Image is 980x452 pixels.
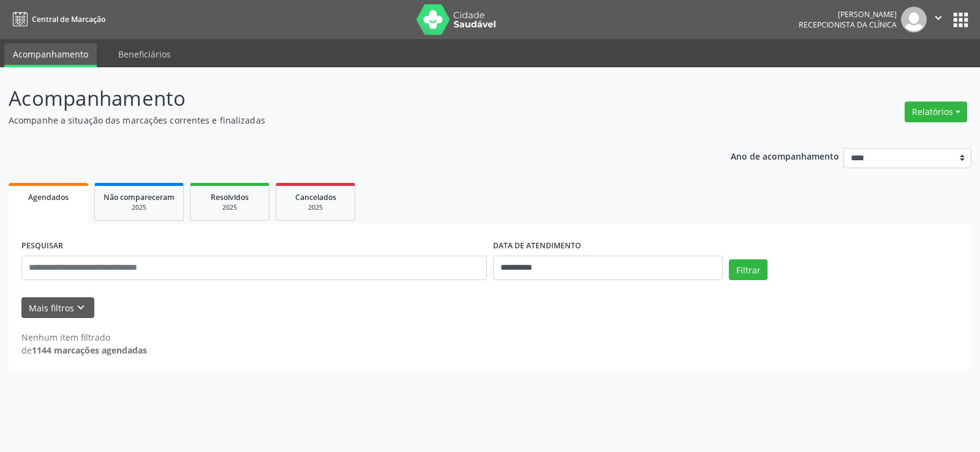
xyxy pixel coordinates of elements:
[4,43,97,67] a: Acompanhamento
[295,192,336,202] span: Cancelados
[493,237,581,256] label: DATA DE ATENDIMENTO
[21,331,147,344] div: Nenhum item filtrado
[104,203,175,212] div: 2025
[729,259,767,280] button: Filtrar
[285,203,346,212] div: 2025
[104,192,175,202] span: Não compareceram
[199,203,260,212] div: 2025
[932,11,945,24] i: 
[9,114,682,127] p: Acompanhe a situação das marcações correntes e finalizadas
[21,297,94,319] button: Mais filtroskeyboard_arrow_down
[927,7,950,32] button: 
[731,148,839,163] p: Ano de acompanhamento
[21,344,147,357] div: de
[9,83,682,114] p: Acompanhamento
[9,9,105,29] a: Central de Marcação
[110,43,179,65] a: Beneficiários
[901,7,927,32] img: img
[32,14,105,24] span: Central de Marcação
[799,9,897,20] div: [PERSON_NAME]
[32,344,147,356] strong: 1144 marcações agendadas
[799,20,897,30] span: Recepcionista da clínica
[211,192,249,202] span: Resolvidos
[21,237,63,256] label: PESQUISAR
[905,102,967,122] button: Relatórios
[950,9,971,31] button: apps
[28,192,69,202] span: Agendados
[74,301,88,314] i: keyboard_arrow_down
